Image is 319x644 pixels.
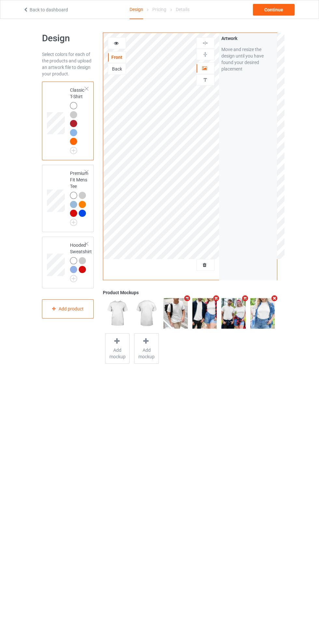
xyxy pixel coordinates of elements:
img: svg%3E%0A [202,51,208,58]
img: svg%3E%0A [202,77,208,83]
img: regular.jpg [250,298,275,329]
div: Move and resize the design until you have found your desired placement [221,46,275,72]
img: svg+xml;base64,PD94bWwgdmVyc2lvbj0iMS4wIiBlbmNvZGluZz0iVVRGLTgiPz4KPHN2ZyB3aWR0aD0iMjJweCIgaGVpZ2... [70,275,77,282]
div: Add mockup [134,333,159,364]
div: Continue [253,4,295,16]
div: Add mockup [105,333,130,364]
img: regular.jpg [221,298,246,329]
i: Remove mockup [183,295,191,302]
img: svg%3E%0A [202,40,208,46]
a: Back to dashboard [23,7,68,12]
div: Premium Fit Mens Tee [42,165,94,232]
img: regular.jpg [192,298,217,329]
div: Hooded Sweatshirt [42,237,94,288]
div: Front [108,54,126,60]
span: Add mockup [105,347,129,360]
div: Artwork [221,35,275,42]
div: Details [176,0,189,19]
div: Select colors for each of the products and upload an artwork file to design your product. [42,51,94,77]
i: Remove mockup [270,295,278,302]
h1: Design [42,33,94,44]
img: svg+xml;base64,PD94bWwgdmVyc2lvbj0iMS4wIiBlbmNvZGluZz0iVVRGLTgiPz4KPHN2ZyB3aWR0aD0iMjJweCIgaGVpZ2... [70,219,77,226]
i: Remove mockup [212,295,220,302]
div: Add product [42,299,94,319]
img: regular.jpg [134,298,159,329]
div: Pricing [152,0,166,19]
div: Hooded Sweatshirt [70,242,92,280]
div: Product Mockups [103,289,277,296]
div: Premium Fit Mens Tee [70,170,88,224]
div: Back [108,66,126,72]
div: Classic T-Shirt [42,82,94,160]
i: Remove mockup [241,295,249,302]
span: Add mockup [134,347,158,360]
img: svg+xml;base64,PD94bWwgdmVyc2lvbj0iMS4wIiBlbmNvZGluZz0iVVRGLTgiPz4KPHN2ZyB3aWR0aD0iMjJweCIgaGVpZ2... [70,147,77,154]
img: regular.jpg [105,298,130,329]
div: Design [130,0,143,19]
div: Classic T-Shirt [70,87,86,152]
img: regular.jpg [163,298,188,329]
